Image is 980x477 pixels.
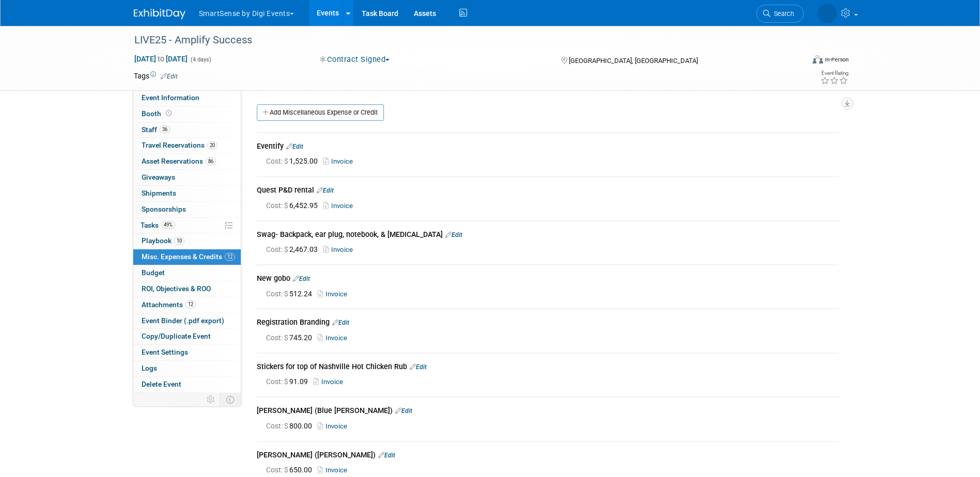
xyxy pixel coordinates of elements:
span: Booth [142,109,174,118]
span: Cost: $ [266,422,289,430]
span: 86 [206,157,216,165]
div: Event Rating [820,71,848,76]
span: 10 [174,237,184,245]
div: Swag- Backpack, ear plug, notebook, & [MEDICAL_DATA] [257,229,839,242]
a: Edit [378,452,395,459]
a: Playbook10 [133,233,241,249]
span: Copy/Duplicate Event [142,332,211,340]
a: Event Settings [133,345,241,360]
span: Asset Reservations [142,157,216,165]
a: Delete Event [133,377,241,392]
a: Edit [161,73,178,80]
a: Search [756,5,804,23]
a: Shipments [133,186,241,201]
a: Giveaways [133,170,241,185]
span: 49% [161,221,175,229]
span: Cost: $ [266,466,289,474]
span: Cost: $ [266,157,289,165]
div: Event Format [743,54,849,69]
img: ExhibitDay [134,9,185,19]
span: (4 days) [190,56,211,63]
a: Attachments12 [133,297,241,313]
span: 512.24 [266,290,316,298]
a: Travel Reservations20 [133,138,241,153]
span: Search [770,10,794,18]
a: Invoice [318,466,351,474]
a: Add Miscellaneous Expense or Credit [257,104,384,121]
a: Edit [410,363,427,371]
span: [GEOGRAPHIC_DATA], [GEOGRAPHIC_DATA] [569,57,698,65]
span: Attachments [142,300,196,309]
a: Tasks49% [133,218,241,233]
a: Invoice [318,422,351,430]
span: Staff [142,125,170,134]
span: 12 [185,300,196,308]
span: 20 [207,141,217,149]
a: Budget [133,265,241,281]
img: Abby Allison [817,4,837,23]
span: 2,467.03 [266,245,322,253]
span: Sponsorships [142,205,186,213]
span: Travel Reservations [142,141,217,149]
a: Invoice [323,157,357,165]
span: 1,525.00 [266,157,322,165]
img: Format-Inperson.png [813,55,823,63]
a: Event Information [133,90,241,106]
span: Event Binder (.pdf export) [142,316,224,325]
div: [PERSON_NAME] ([PERSON_NAME]) [257,450,839,462]
span: ROI, Objectives & ROO [142,284,211,293]
a: Edit [317,187,334,194]
span: 6,452.95 [266,201,322,210]
span: 12 [225,253,235,261]
div: Eventify [257,141,839,153]
span: Misc. Expenses & Credits [142,252,235,261]
td: Tags [134,71,178,81]
a: Edit [445,231,462,239]
span: Cost: $ [266,245,289,253]
div: New gobo [257,273,839,285]
a: Edit [332,319,349,326]
div: Quest P&D rental [257,185,839,197]
span: Delete Event [142,380,181,388]
span: Logs [142,364,157,372]
span: Cost: $ [266,290,289,298]
td: Personalize Event Tab Strip [202,393,220,406]
button: Contract Signed [316,54,394,65]
span: Cost: $ [266,377,289,386]
a: Edit [293,275,310,282]
a: Invoice [323,246,357,253]
a: Invoice [323,202,357,210]
span: 91.09 [266,377,312,386]
a: Copy/Duplicate Event [133,329,241,344]
div: Stickers for top of Nashville Hot Chicken Rub [257,361,839,374]
span: Cost: $ [266,201,289,210]
a: ROI, Objectives & ROO [133,281,241,297]
span: Giveaways [142,173,175,181]
span: 745.20 [266,333,316,342]
span: Cost: $ [266,333,289,342]
td: Toggle Event Tabs [220,393,241,406]
div: Registration Branding [257,317,839,329]
a: Invoice [314,378,347,386]
a: Booth [133,106,241,122]
span: Booth not reserved yet [164,109,174,117]
div: In-Person [825,56,849,63]
a: Sponsorships [133,202,241,217]
span: Playbook [142,236,184,245]
span: Budget [142,268,165,277]
span: 650.00 [266,466,316,474]
span: 800.00 [266,422,316,430]
a: Asset Reservations86 [133,154,241,169]
a: Edit [286,143,303,150]
span: Event Information [142,93,199,102]
a: Event Binder (.pdf export) [133,313,241,329]
a: Logs [133,361,241,376]
span: Event Settings [142,348,188,356]
a: Misc. Expenses & Credits12 [133,249,241,265]
a: Staff36 [133,122,241,138]
span: [DATE] [DATE] [134,54,188,63]
a: Invoice [318,290,351,298]
span: Tasks [141,221,175,229]
a: Invoice [318,334,351,342]
span: to [156,55,166,63]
